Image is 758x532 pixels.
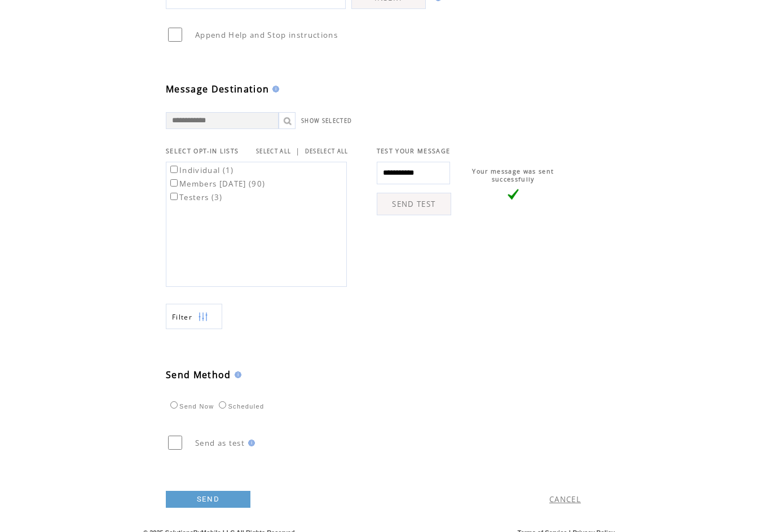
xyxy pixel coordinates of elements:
[170,179,178,187] input: Members [DATE] (90)
[168,403,214,410] label: Send Now
[198,304,208,330] img: filters.png
[508,189,519,200] img: vLarge.png
[195,30,338,40] span: Append Help and Stop instructions
[301,117,352,125] a: SHOW SELECTED
[269,86,279,92] img: help.gif
[245,440,255,446] img: help.gif
[170,166,178,173] input: Individual (1)
[216,403,264,410] label: Scheduled
[170,193,178,200] input: Testers (3)
[166,304,222,329] a: Filter
[168,165,234,175] label: Individual (1)
[166,369,231,381] span: Send Method
[195,438,245,448] span: Send as test
[377,147,451,155] span: TEST YOUR MESSAGE
[170,401,178,409] input: Send Now
[219,401,226,409] input: Scheduled
[168,179,265,189] label: Members [DATE] (90)
[305,148,349,155] a: DESELECT ALL
[166,83,269,95] span: Message Destination
[377,193,451,215] a: SEND TEST
[256,148,291,155] a: SELECT ALL
[296,146,300,156] span: |
[472,167,554,183] span: Your message was sent successfully
[166,491,250,508] a: SEND
[231,371,241,378] img: help.gif
[168,192,223,202] label: Testers (3)
[172,312,192,322] span: Show filters
[549,494,581,504] a: CANCEL
[166,147,239,155] span: SELECT OPT-IN LISTS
